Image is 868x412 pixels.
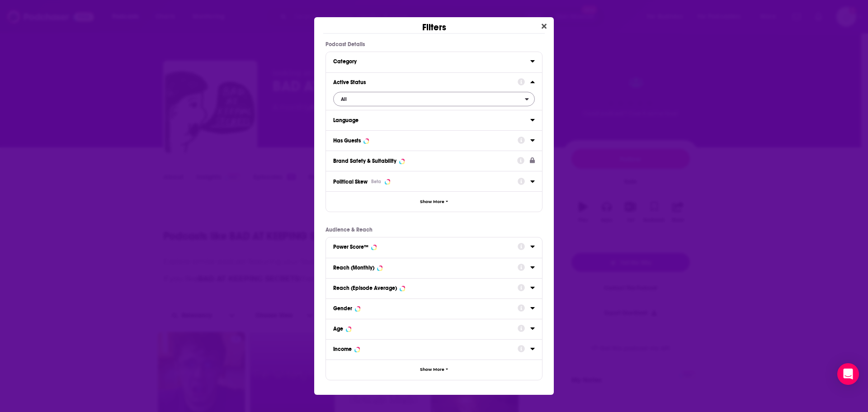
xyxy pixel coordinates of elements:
[333,92,535,106] button: open menu
[333,282,518,294] button: Reach (Episode Average)
[420,367,444,372] span: Show More
[333,117,524,123] div: Language
[326,191,542,212] button: Show More
[333,175,518,187] button: Political SkewBeta
[333,343,518,355] button: Income
[837,363,859,385] div: Open Intercom Messenger
[333,326,343,332] div: Age
[333,262,518,273] button: Reach (Monthly)
[333,305,352,312] div: Gender
[538,21,550,32] button: Close
[333,265,374,271] div: Reach (Monthly)
[333,134,518,146] button: Has Guests
[333,76,518,88] button: Active Status
[333,323,518,334] button: Age
[333,58,524,65] div: Category
[333,158,396,164] div: Brand Safety & Suitability
[333,155,535,166] a: Brand Safety & Suitability
[333,56,530,67] button: Category
[371,179,381,185] div: Beta
[333,241,518,252] button: Power Score™
[333,155,517,166] button: Brand Safety & Suitability
[333,244,368,250] div: Power Score™
[333,137,361,144] div: Has Guests
[420,199,444,204] span: Show More
[333,303,518,314] button: Gender
[333,114,530,125] button: Language
[341,97,347,102] span: All
[333,79,512,85] div: Active Status
[333,179,368,185] span: Political Skew
[325,41,542,47] p: Podcast Details
[333,92,535,106] h2: filter dropdown
[333,285,397,291] div: Reach (Episode Average)
[422,17,446,33] h2: Filters
[333,346,352,352] div: Income
[326,360,542,380] button: Show More
[325,227,542,233] p: Audience & Reach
